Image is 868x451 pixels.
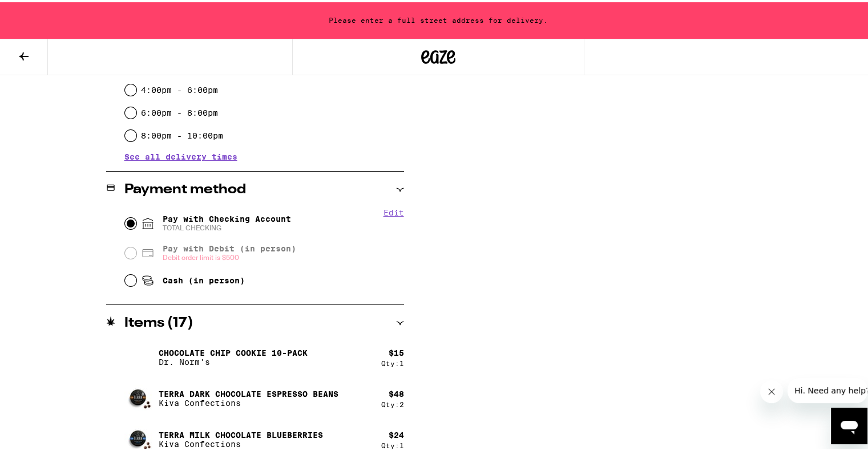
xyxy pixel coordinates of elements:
p: Dr. Norm's [159,355,308,364]
label: 6:00pm - 8:00pm [141,106,218,115]
p: Chocolate Chip Cookie 10-Pack [159,346,308,355]
div: Qty: 2 [381,399,404,406]
button: See all delivery times [124,151,237,159]
h2: Items ( 17 ) [124,314,193,328]
div: Qty: 1 [381,440,404,447]
img: Chocolate Chip Cookie 10-Pack [124,339,156,371]
p: Kiva Confections [159,396,338,405]
img: Terra Dark Chocolate Espresso Beans [124,380,156,412]
label: 8:00pm - 10:00pm [141,129,223,138]
p: Kiva Confections [159,437,323,446]
h2: Payment method [124,181,246,194]
span: TOTAL CHECKING [163,221,291,230]
iframe: Message from company [788,376,867,401]
span: Debit order limit is $500 [163,251,296,260]
label: 4:00pm - 6:00pm [141,83,218,92]
span: Cash (in person) [163,274,245,283]
div: $ 15 [389,346,404,355]
p: Terra Dark Chocolate Espresso Beans [159,387,338,396]
p: Terra Milk Chocolate Blueberries [159,428,323,437]
iframe: Button to launch messaging window [831,405,867,442]
button: Edit [383,206,404,215]
span: Hi. Need any help? [7,8,82,17]
span: Pay with Checking Account [163,212,291,230]
iframe: Close message [760,378,783,401]
span: Pay with Debit (in person) [163,242,296,251]
div: $ 48 [389,387,404,396]
div: Qty: 1 [381,357,404,365]
div: $ 24 [389,428,404,437]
